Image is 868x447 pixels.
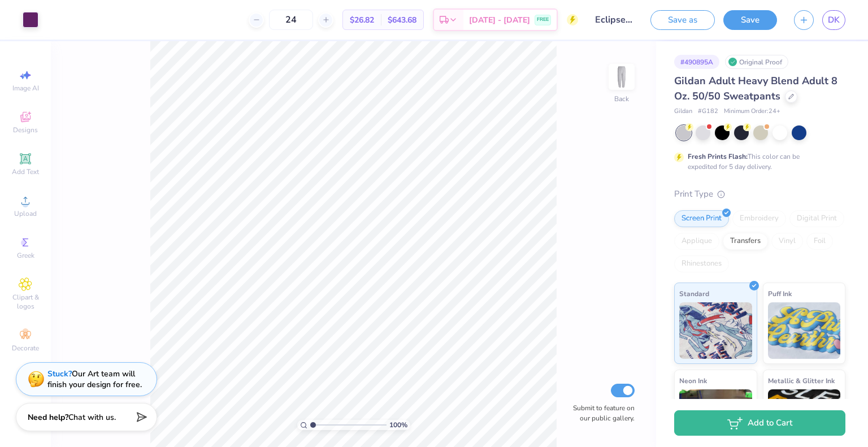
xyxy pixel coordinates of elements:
span: Designs [13,125,38,134]
span: DK [828,14,840,27]
span: Metallic & Glitter Ink [768,375,835,387]
span: Clipart & logos [6,293,45,311]
input: – – [269,10,313,30]
span: # G182 [698,107,718,116]
label: Submit to feature on our public gallery. [567,403,635,423]
div: # 490895A [674,55,719,69]
div: Original Proof [725,55,788,69]
img: Back [610,66,633,88]
span: Gildan [674,107,692,116]
a: DK [822,10,845,30]
button: Save [723,10,777,30]
span: Add Text [12,167,39,176]
span: Decorate [12,344,39,353]
span: Puff Ink [768,288,792,300]
button: Add to Cart [674,410,845,436]
div: Applique [674,233,719,250]
div: Digital Print [789,210,844,227]
img: Puff Ink [768,302,841,359]
div: Transfers [723,233,768,250]
input: Untitled Design [587,8,642,31]
span: Gildan Adult Heavy Blend Adult 8 Oz. 50/50 Sweatpants [674,74,837,103]
img: Metallic & Glitter Ink [768,389,841,446]
span: Standard [679,288,709,300]
span: $26.82 [350,14,374,26]
span: Image AI [12,84,39,93]
img: Neon Ink [679,389,752,446]
strong: Fresh Prints Flash: [688,152,748,161]
span: $643.68 [388,14,416,26]
button: Save as [650,10,715,30]
span: 100 % [389,420,407,430]
span: Upload [14,209,37,218]
strong: Stuck? [47,368,72,379]
div: Screen Print [674,210,729,227]
span: Chat with us. [68,412,116,423]
div: Back [614,94,629,104]
img: Standard [679,302,752,359]
span: Greek [17,251,34,260]
div: This color can be expedited for 5 day delivery. [688,151,827,172]
div: Rhinestones [674,255,729,272]
strong: Need help? [28,412,68,423]
div: Embroidery [732,210,786,227]
span: FREE [537,16,549,24]
div: Our Art team will finish your design for free. [47,368,142,390]
span: Minimum Order: 24 + [724,107,780,116]
div: Foil [806,233,833,250]
span: [DATE] - [DATE] [469,14,530,26]
div: Vinyl [771,233,803,250]
span: Neon Ink [679,375,707,387]
div: Print Type [674,188,845,201]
